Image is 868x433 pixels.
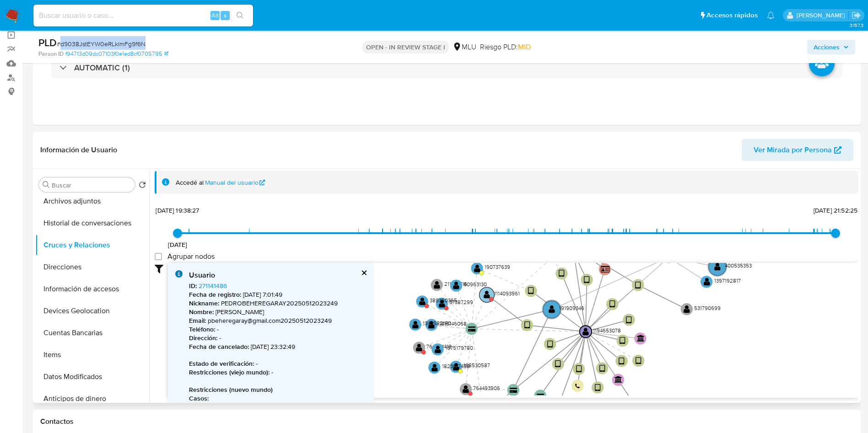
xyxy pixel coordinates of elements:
[473,384,500,391] text: 764493906
[430,296,457,304] text: 389360365
[38,50,64,58] b: Person ID
[189,342,380,351] p: [DATE] 23:32:49
[52,181,131,189] input: Buscar
[35,388,150,410] button: Anticipos de dinero
[609,300,615,309] text: 
[189,316,380,325] p: pbeheregaray@gmail.com20250512023249
[426,342,452,350] text: 764034418
[703,278,710,286] text: 
[615,376,622,383] text: 
[637,335,645,342] text: 
[38,35,57,50] b: PLD
[189,308,380,316] p: [PERSON_NAME]
[189,307,214,316] b: Nombre :
[167,252,215,261] span: Agrupar nodos
[205,178,265,187] a: Manual del usuario
[474,264,480,273] text: 
[442,362,470,370] text: 1823617498
[35,190,150,212] button: Archivos adjuntos
[189,385,273,394] b: Restricciones (nuevo mundo)
[57,39,146,48] span: # d9038JstEYW0eRLklmFg9f6N
[189,325,380,334] p: -
[807,40,855,54] button: Acciones
[189,270,380,280] div: Usuario
[211,11,219,20] span: Alt
[706,11,758,20] span: Accesos rápidos
[189,368,380,377] p: -
[797,11,848,20] p: antonio.rossel@mercadolibre.com
[445,344,473,352] text: 1675179780
[754,139,832,161] span: Ver Mirada por Persona
[416,343,422,352] text: 
[464,361,490,369] text: 168530587
[189,342,249,351] b: Fecha de cancelado :
[362,41,449,53] p: OPEN - IN REVIEW STAGE I
[35,212,150,234] button: Historial de conversaciones
[453,362,459,371] text: 
[35,234,150,256] button: Cruces y Relaciones
[43,181,50,188] button: Buscar
[189,359,254,368] b: Estado de verificación :
[599,364,605,373] text: 
[537,393,545,399] text: 
[189,316,206,325] b: Email :
[51,57,842,78] div: AUTOMATIC (1)
[814,206,857,215] span: [DATE] 21:52:25
[189,368,270,377] b: Restricciones (viejo mundo) :
[224,11,226,20] span: s
[439,299,445,308] text: 
[189,290,241,299] b: Fecha de registro :
[852,11,861,20] a: Salir
[549,305,555,314] text: 
[484,290,490,299] text: 
[684,305,690,314] text: 
[620,337,625,345] text: 
[510,387,518,393] text: 
[35,256,150,278] button: Direcciones
[593,326,621,334] text: 1194653078
[767,11,775,19] a: Notificaciones
[714,276,741,284] text: 1397192817
[555,360,561,369] text: 
[468,326,476,332] text: 
[464,280,487,288] text: 60963130
[524,321,530,330] text: 
[168,240,188,249] span: [DATE]
[35,366,150,388] button: Datos Modificados
[742,139,853,161] button: Ver Mirada por Persona
[485,263,510,271] text: 190737639
[155,253,162,260] input: Agrupar nodos
[480,42,531,52] span: Riesgo PLD:
[189,325,215,334] b: Teléfono :
[199,281,227,290] a: 271141486
[412,320,419,329] text: 
[35,300,150,322] button: Devices Geolocation
[65,50,168,58] a: f94713d09dc07103f0e1ed8cf0705795
[35,344,150,366] button: Items
[139,181,146,191] button: Volver al orden por defecto
[189,333,217,342] b: Dirección :
[601,266,610,273] text: 
[725,261,752,269] text: 400535353
[35,278,150,300] button: Información de accesos
[714,262,721,271] text: 
[74,63,130,73] h3: AUTOMATIC (1)
[189,359,380,368] p: -
[559,269,565,278] text: 
[636,357,642,365] text: 
[595,383,601,392] text: 
[361,270,367,276] button: cerrar
[626,315,632,324] text: 
[428,321,435,329] text: 
[189,299,380,308] p: PEDROBEHEREGARAY20250512023249
[584,276,590,284] text: 
[231,9,249,22] button: search-icon
[435,345,441,353] text: 
[40,145,117,155] h1: Información de Usuario
[431,363,438,372] text: 
[419,297,426,306] text: 
[444,279,467,287] text: 211126716
[189,394,380,420] p: MIGRACION_PREV_A_TARJETA_ROJA_CON_RETIROS_PERMITIDOS (SELLER_LONG_TAIL_PRE_SHIPPED)
[423,319,451,327] text: 1346582180
[189,281,197,290] b: ID :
